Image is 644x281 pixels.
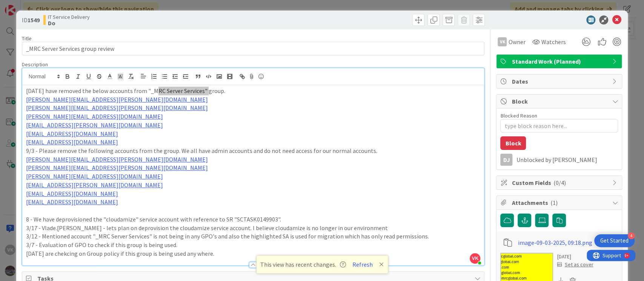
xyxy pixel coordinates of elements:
div: 9+ [38,3,42,9]
span: Owner [508,37,525,46]
label: Title [22,35,32,42]
span: VK [470,253,480,264]
p: [DATE] have removed the below accounts from "_MRC Server Services" group. [26,87,481,95]
p: 9/3 - Please remove the following accounts from the group. We all have admin accounts and do not ... [26,147,481,155]
a: image-09-03-2025, 09:18.png [518,238,592,247]
span: Attachments [512,198,608,207]
a: [EMAIL_ADDRESS][DOMAIN_NAME] [26,138,118,146]
span: ( 0/4 ) [553,179,566,186]
b: Do [48,20,90,26]
a: [EMAIL_ADDRESS][PERSON_NAME][DOMAIN_NAME] [26,121,163,129]
span: This view has recent changes. [260,260,346,269]
a: [PERSON_NAME][EMAIL_ADDRESS][PERSON_NAME][DOMAIN_NAME] [26,156,208,163]
span: ( 1 ) [550,199,557,206]
span: ID [22,15,40,24]
a: [PERSON_NAME][EMAIL_ADDRESS][DOMAIN_NAME] [26,173,163,180]
div: Unblocked by [PERSON_NAME] [516,156,618,163]
div: Get Started [600,237,629,244]
p: 8 - We have deprovisioned the "cloudamize" service account with reference to SR "SCTASK0149903". [26,215,481,224]
input: type card name here... [22,42,485,55]
a: [PERSON_NAME][EMAIL_ADDRESS][PERSON_NAME][DOMAIN_NAME] [26,104,208,111]
span: Standard Work (Planned) [512,57,608,66]
p: [DATE] are chekcing on Group policy if this group is being used any where. [26,249,481,258]
a: [EMAIL_ADDRESS][DOMAIN_NAME] [26,198,118,206]
div: DJ [500,154,512,166]
span: Dates [512,77,608,86]
span: Custom Fields [512,178,608,187]
button: Refresh [350,260,375,269]
div: 4 [628,232,635,239]
p: 3/17 - Vlade.[PERSON_NAME] - lets plan on deprovision the cloudamize service account. I believe c... [26,224,481,232]
a: [PERSON_NAME][EMAIL_ADDRESS][PERSON_NAME][DOMAIN_NAME] [26,164,208,171]
button: Block [500,136,526,150]
label: Blocked Reason [500,112,537,119]
a: [EMAIL_ADDRESS][PERSON_NAME][DOMAIN_NAME] [26,181,163,189]
b: 1549 [28,16,40,24]
div: Set as cover [557,261,593,269]
p: 3/7 - Evaluation of GPO to check if this group is being used. [26,241,481,249]
a: [PERSON_NAME][EMAIL_ADDRESS][DOMAIN_NAME] [26,113,163,120]
span: Support [16,1,34,10]
a: [EMAIL_ADDRESS][DOMAIN_NAME] [26,190,118,197]
a: [PERSON_NAME][EMAIL_ADDRESS][PERSON_NAME][DOMAIN_NAME] [26,96,208,103]
div: [DATE] [557,253,593,261]
div: Open Get Started checklist, remaining modules: 4 [594,234,635,247]
p: 3/12 - Mentioned account "_MRC Server Services" is not being in any GPO's and also the highlighte... [26,232,481,241]
span: Block [512,97,608,106]
span: Watchers [541,37,566,46]
div: VK [498,37,507,46]
span: Description [22,61,48,68]
span: IT Service Delivery [48,14,90,20]
a: [EMAIL_ADDRESS][DOMAIN_NAME] [26,130,118,137]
